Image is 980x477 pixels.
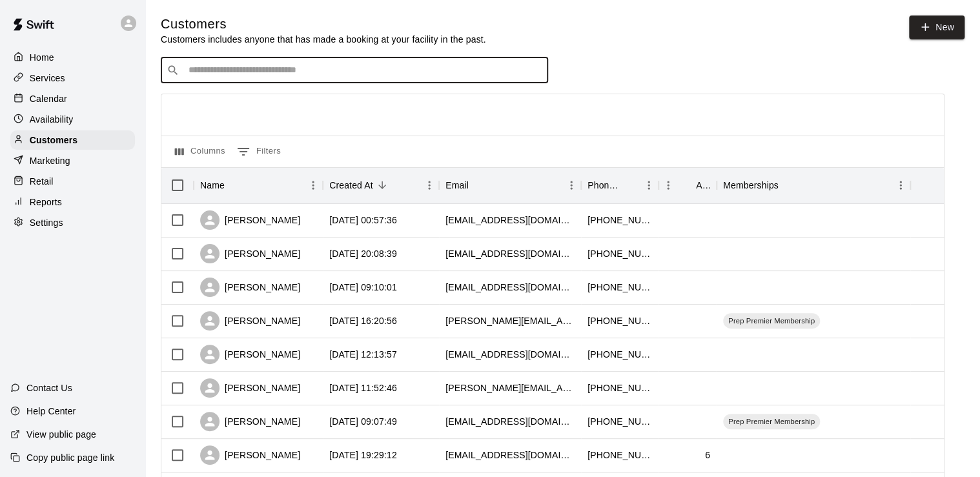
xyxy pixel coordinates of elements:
[779,176,797,194] button: Sort
[329,247,397,260] div: 2025-10-10 20:08:39
[30,51,54,64] p: Home
[200,167,225,203] div: Name
[587,415,652,428] div: +13233824590
[723,416,820,427] span: Prep Premier Membership
[587,348,652,361] div: +18323674043
[10,192,135,212] a: Reports
[30,175,54,188] p: Retail
[373,176,391,194] button: Sort
[200,311,300,330] div: [PERSON_NAME]
[445,214,575,227] div: hbudnik20@gmail.com
[161,57,548,83] div: Search customers by name or email
[200,278,300,297] div: [PERSON_NAME]
[200,378,300,398] div: [PERSON_NAME]
[639,176,658,195] button: Menu
[445,381,575,394] div: roxie@krishermckay.com
[329,214,397,227] div: 2025-10-11 00:57:36
[10,48,135,67] a: Home
[329,314,397,327] div: 2025-10-08 16:20:56
[587,247,652,260] div: +13462928565
[303,176,323,195] button: Menu
[587,214,652,227] div: +18325273978
[705,449,710,462] div: 6
[717,167,910,203] div: Memberships
[587,281,652,294] div: +17135420560
[10,110,135,129] a: Availability
[200,412,300,431] div: [PERSON_NAME]
[10,130,135,150] a: Customers
[26,405,76,418] p: Help Center
[587,167,621,203] div: Phone Number
[30,92,67,105] p: Calendar
[10,213,135,232] a: Settings
[581,167,658,203] div: Phone Number
[658,176,678,195] button: Menu
[445,449,575,462] div: acomeaux2015@gmail.com
[329,167,373,203] div: Created At
[723,414,820,429] div: Prep Premier Membership
[445,348,575,361] div: robmcc1821@gmail.com
[30,113,74,126] p: Availability
[30,154,70,167] p: Marketing
[30,216,63,229] p: Settings
[658,167,717,203] div: Age
[445,314,575,327] div: kristin.freimuller@gmail.com
[30,134,77,147] p: Customers
[587,449,652,462] div: +18323304312
[587,381,652,394] div: +12813006824
[10,89,135,108] a: Calendar
[445,167,469,203] div: Email
[26,451,114,464] p: Copy public page link
[225,176,243,194] button: Sort
[194,167,323,203] div: Name
[161,33,486,46] p: Customers includes anyone that has made a booking at your facility in the past.
[891,176,910,195] button: Menu
[723,167,779,203] div: Memberships
[30,72,65,85] p: Services
[420,176,439,195] button: Menu
[329,449,397,462] div: 2025-10-06 19:29:12
[200,445,300,465] div: [PERSON_NAME]
[562,176,581,195] button: Menu
[30,196,62,208] p: Reports
[723,313,820,329] div: Prep Premier Membership
[329,348,397,361] div: 2025-10-07 12:13:57
[469,176,487,194] button: Sort
[445,281,575,294] div: hollywood0509@yahoo.com
[587,314,652,327] div: +13462638292
[696,167,710,203] div: Age
[445,415,575,428] div: williebeltran@yahoo.com
[200,244,300,263] div: [PERSON_NAME]
[10,172,135,191] a: Retail
[678,176,696,194] button: Sort
[329,415,397,428] div: 2025-10-07 09:07:49
[439,167,581,203] div: Email
[26,428,96,441] p: View public page
[161,15,486,33] h5: Customers
[445,247,575,260] div: alex.noemi24@gmail.com
[323,167,439,203] div: Created At
[200,210,300,230] div: [PERSON_NAME]
[329,381,397,394] div: 2025-10-07 11:52:46
[329,281,397,294] div: 2025-10-09 09:10:01
[621,176,639,194] button: Sort
[10,68,135,88] a: Services
[234,141,284,162] button: Show filters
[723,316,820,326] span: Prep Premier Membership
[200,345,300,364] div: [PERSON_NAME]
[909,15,965,39] a: New
[10,151,135,170] a: Marketing
[26,381,72,394] p: Contact Us
[172,141,229,162] button: Select columns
